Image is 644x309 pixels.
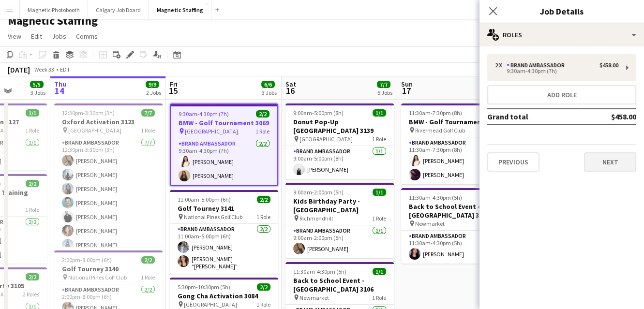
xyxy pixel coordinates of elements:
[284,85,296,96] span: 16
[25,127,39,134] span: 1 Role
[285,118,394,135] h3: Donut Pop-Up [GEOGRAPHIC_DATA] 3139
[377,89,392,96] div: 5 Jobs
[257,283,270,291] span: 2/2
[23,291,39,298] span: 2 Roles
[479,5,644,17] h3: Job Details
[20,0,88,19] button: Magnetic Photobooth
[401,188,509,264] app-job-card: 11:30am-4:30pm (5h)1/1Back to School Event - [GEOGRAPHIC_DATA] 3106 Newmarket1 RoleBrand Ambassad...
[149,0,211,19] button: Magnetic Staffing
[401,202,509,220] h3: Back to School Event - [GEOGRAPHIC_DATA] 3106
[54,103,163,247] app-job-card: 12:30pm-3:30pm (3h)7/7Oxford Activation 3123 [GEOGRAPHIC_DATA]1 RoleBrand Ambassador7/712:30pm-3:...
[54,118,163,126] h3: Oxford Activation 3123
[141,274,155,281] span: 1 Role
[48,30,70,43] a: Jobs
[32,66,56,73] span: Week 33
[479,23,644,46] div: Roles
[415,220,445,227] span: Newmarket
[256,213,270,221] span: 1 Role
[285,80,296,88] span: Sat
[507,62,569,69] div: Brand Ambassador
[409,194,462,201] span: 11:30am-4:30pm (5h)
[261,81,275,88] span: 6/6
[487,152,539,172] button: Previous
[54,265,163,273] h3: Golf Tourney 3140
[300,294,329,301] span: Newmarket
[372,294,386,301] span: 1 Role
[285,225,394,258] app-card-role: Brand Ambassador1/19:00am-2:00pm (5h)[PERSON_NAME]
[409,109,462,117] span: 11:30am-7:30pm (8h)
[373,189,386,196] span: 1/1
[487,109,579,124] td: Grand total
[293,268,346,275] span: 11:30am-4:30pm (5h)
[256,110,270,118] span: 2/2
[54,137,163,254] app-card-role: Brand Ambassador7/712:30pm-3:30pm (3h)[PERSON_NAME][PERSON_NAME][PERSON_NAME][PERSON_NAME][PERSON...
[170,103,278,186] app-job-card: 9:30am-4:30pm (7h)2/2BMW - Golf Tournament 3069 [GEOGRAPHIC_DATA]1 RoleBrand Ambassador2/29:30am-...
[401,137,509,184] app-card-role: Brand Ambassador2/211:30am-7:30pm (8h)[PERSON_NAME][PERSON_NAME]
[285,276,394,294] h3: Back to School Event - [GEOGRAPHIC_DATA] 3106
[373,268,386,275] span: 1/1
[401,103,509,184] div: 11:30am-7:30pm (8h)2/2BMW - Golf Tournament 3142 Rivermead Golf Club1 RoleBrand Ambassador2/211:3...
[285,183,394,258] app-job-card: 9:00am-2:00pm (5h)1/1Kids Birthday Party - [GEOGRAPHIC_DATA] Richmondhill1 RoleBrand Ambassador1/...
[141,127,155,134] span: 1 Role
[62,256,112,264] span: 2:00pm-8:00pm (6h)
[27,30,46,43] a: Edit
[401,118,509,126] h3: BMW - Golf Tournament 3142
[8,65,30,74] div: [DATE]
[26,273,39,280] span: 2/2
[285,146,394,179] app-card-role: Brand Ambassador1/19:00am-5:00pm (8h)[PERSON_NAME]
[146,81,159,88] span: 9/9
[584,152,636,172] button: Next
[401,231,509,264] app-card-role: Brand Ambassador1/111:30am-4:30pm (5h)[PERSON_NAME]
[401,80,413,88] span: Sun
[255,128,270,135] span: 1 Role
[185,128,238,135] span: [GEOGRAPHIC_DATA]
[26,109,39,117] span: 1/1
[178,283,230,291] span: 5:30pm-10:30pm (5h)
[256,301,270,308] span: 1 Role
[8,14,98,28] h1: Magnetic Staffing
[495,62,507,69] div: 2 x
[285,197,394,214] h3: Kids Birthday Party - [GEOGRAPHIC_DATA]
[68,274,127,281] span: National Pines Golf Club
[62,109,115,117] span: 12:30pm-3:30pm (3h)
[599,62,618,69] div: $458.00
[170,80,178,88] span: Fri
[168,85,178,96] span: 15
[26,180,39,187] span: 2/2
[53,85,66,96] span: 14
[146,89,161,96] div: 2 Jobs
[579,109,636,124] td: $458.00
[495,69,618,74] div: 9:30am-4:30pm (7h)
[170,190,278,274] app-job-card: 11:00am-5:00pm (6h)2/2Golf Tourney 3141 National Pines Golf Club1 RoleBrand Ambassador2/211:00am-...
[170,292,278,300] h3: Gong Cha Activation 3084
[88,0,149,19] button: Calgary Job Board
[400,85,413,96] span: 17
[257,196,270,203] span: 2/2
[179,110,229,118] span: 9:30am-4:30pm (7h)
[170,204,278,213] h3: Golf Tourney 3141
[171,138,277,185] app-card-role: Brand Ambassador2/29:30am-4:30pm (7h)[PERSON_NAME][PERSON_NAME]
[68,127,121,134] span: [GEOGRAPHIC_DATA]
[8,32,21,41] span: View
[487,85,636,104] button: Add role
[184,301,237,308] span: [GEOGRAPHIC_DATA]
[262,89,277,96] div: 3 Jobs
[293,109,344,117] span: 9:00am-5:00pm (8h)
[372,135,386,143] span: 1 Role
[141,256,155,264] span: 2/2
[30,81,44,88] span: 5/5
[300,215,333,222] span: Richmondhill
[52,32,66,41] span: Jobs
[72,30,102,43] a: Comms
[171,118,277,127] h3: BMW - Golf Tournament 3069
[184,213,242,221] span: National Pines Golf Club
[76,32,98,41] span: Comms
[25,206,39,213] span: 1 Role
[141,109,155,117] span: 7/7
[54,80,66,88] span: Thu
[372,215,386,222] span: 1 Role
